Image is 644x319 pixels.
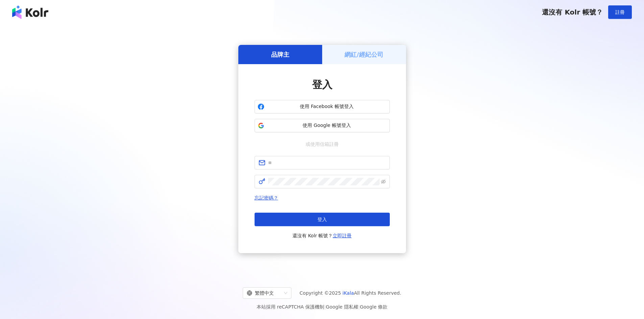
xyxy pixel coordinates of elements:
[324,304,326,310] span: |
[292,232,352,240] span: 還沒有 Kolr 帳號？
[12,5,48,19] img: logo
[255,119,390,132] button: 使用 Google 帳號登入
[317,217,327,222] span: 登入
[344,50,383,59] h5: 網紅/經紀公司
[333,233,352,238] a: 立即註冊
[542,8,603,16] span: 還沒有 Kolr 帳號？
[255,100,390,113] button: 使用 Facebook 帳號登入
[326,304,358,310] a: Google 隱私權
[255,195,278,201] a: 忘記密碼？
[247,288,281,298] div: 繁體中文
[312,79,332,90] span: 登入
[267,122,387,129] span: 使用 Google 帳號登入
[257,303,387,311] span: 本站採用 reCAPTCHA 保護機制
[300,289,401,297] span: Copyright © 2025 All Rights Reserved.
[358,304,360,310] span: |
[381,179,386,184] span: eye-invisible
[360,304,387,310] a: Google 條款
[608,5,632,19] button: 註冊
[342,290,354,296] a: iKala
[301,140,343,148] span: 或使用信箱註冊
[271,50,289,59] h5: 品牌主
[615,9,625,15] span: 註冊
[267,103,387,110] span: 使用 Facebook 帳號登入
[255,213,390,226] button: 登入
